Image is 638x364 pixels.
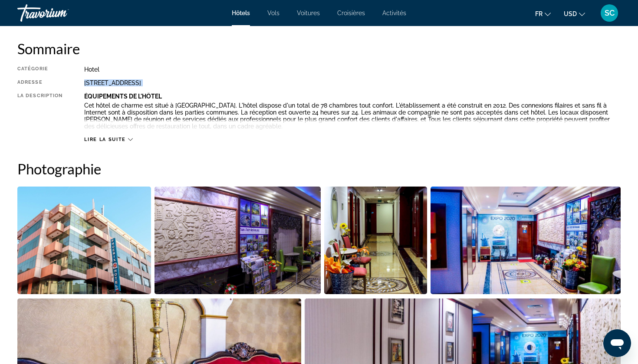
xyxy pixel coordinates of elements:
[17,40,621,57] h2: Sommaire
[17,160,621,177] h2: Photographie
[535,10,543,17] span: fr
[337,10,365,16] a: Croisières
[605,9,615,17] span: SC
[84,137,125,142] span: Lire la suite
[155,186,321,295] button: Open full-screen image slider
[564,10,577,17] span: USD
[17,66,62,73] div: Catégorie
[84,66,621,73] div: Hotel
[267,10,280,16] a: Vols
[84,102,621,130] p: Cet hôtel de charme est situé à [GEOGRAPHIC_DATA]. L'hôtel dispose d'un total de 78 chambres tout...
[232,10,250,16] a: Hôtels
[603,329,631,357] iframe: Bouton de lancement de la fenêtre de messagerie
[17,186,151,295] button: Open full-screen image slider
[431,186,621,295] button: Open full-screen image slider
[17,79,62,86] div: Adresse
[324,186,428,295] button: Open full-screen image slider
[84,136,132,143] button: Lire la suite
[382,10,406,16] a: Activités
[297,10,320,16] a: Voitures
[598,4,621,22] button: User Menu
[564,7,585,20] button: Change currency
[17,2,104,24] a: Travorium
[17,93,62,132] div: La description
[84,93,162,100] b: Équipements De L'hôtel
[84,79,621,86] div: [STREET_ADDRESS]
[535,7,551,20] button: Change language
